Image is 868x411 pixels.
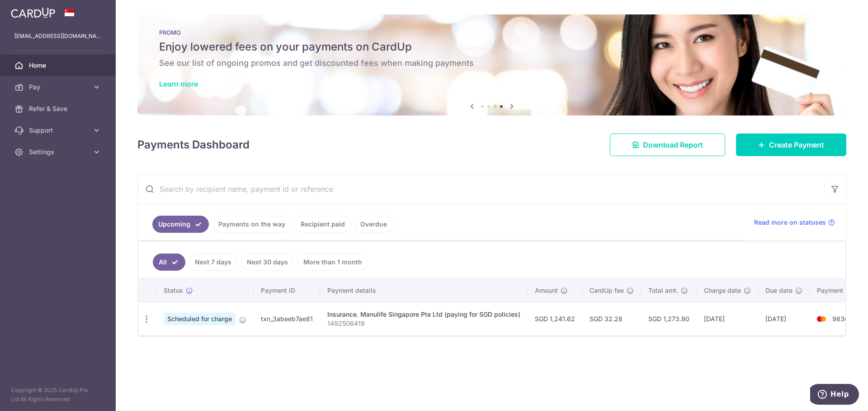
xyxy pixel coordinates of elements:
[754,218,826,227] span: Read more on statuses
[327,310,520,319] div: Insurance. Manulife Singapore Pte Ltd (paying for SGD policies)
[29,104,89,113] span: Refer & Save
[189,254,237,271] a: Next 7 days
[812,314,830,324] img: Bank Card
[137,137,250,153] h4: Payments Dashboard
[528,302,582,335] td: SGD 1,241.62
[29,61,89,70] span: Home
[582,302,641,335] td: SGD 32.28
[765,286,793,295] span: Due date
[327,319,520,328] p: 1492506419
[212,216,291,233] a: Payments on the way
[164,286,183,295] span: Status
[648,286,678,295] span: Total amt.
[295,216,351,233] a: Recipient paid
[704,286,741,295] span: Charge date
[159,58,825,69] h6: See our list of ongoing promos and get discounted fees when making payments
[152,216,209,233] a: Upcoming
[754,218,835,227] a: Read more on statuses
[535,286,558,295] span: Amount
[297,254,368,271] a: More than 1 month
[736,134,846,156] a: Create Payment
[354,216,393,233] a: Overdue
[643,139,703,150] span: Download Report
[138,175,824,203] input: Search by recipient name, payment id or reference
[29,148,89,157] span: Settings
[29,83,89,92] span: Pay
[164,313,236,325] span: Scheduled for charge
[159,79,198,88] a: Learn more
[320,279,528,302] th: Payment details
[641,302,697,335] td: SGD 1,273.90
[29,126,89,135] span: Support
[159,29,825,36] p: PROMO
[810,384,859,406] iframe: Opens a widget where you can find more information
[159,40,825,54] h5: Enjoy lowered fees on your payments on CardUp
[137,14,846,115] img: Latest Promos banner
[11,7,55,18] img: CardUp
[241,254,294,271] a: Next 30 days
[832,315,849,323] span: 9836
[254,302,320,335] td: txn_3abeeb7ae81
[254,279,320,302] th: Payment ID
[769,139,824,150] span: Create Payment
[590,286,624,295] span: CardUp fee
[697,302,758,335] td: [DATE]
[14,32,101,41] p: [EMAIL_ADDRESS][DOMAIN_NAME]
[153,254,185,271] a: All
[758,302,810,335] td: [DATE]
[610,134,725,156] a: Download Report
